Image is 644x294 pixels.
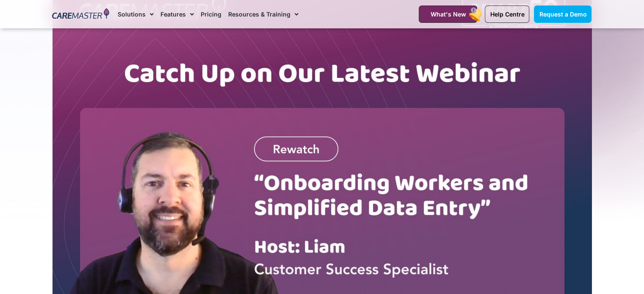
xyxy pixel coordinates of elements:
span: What's New [430,11,466,18]
a: Request a Demo [534,5,591,23]
img: CareMaster Logo [52,8,109,21]
a: What's New [419,5,477,23]
span: Help Centre [490,11,524,18]
a: Help Centre [485,5,529,23]
span: Request a Demo [539,11,586,18]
